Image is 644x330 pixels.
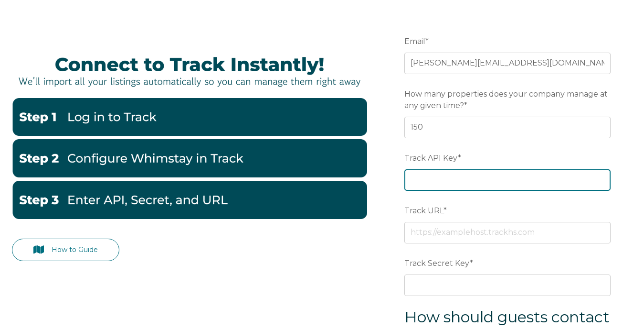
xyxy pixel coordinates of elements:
[12,181,367,219] img: track 3
[12,139,367,177] img: Track 2-1
[404,222,611,243] input: https://examplehost.trackhs.com
[12,98,367,136] img: Track 1
[404,34,425,49] span: Email
[404,87,608,113] span: How many properties does your company manage at any given time?
[12,239,120,261] a: How to Guide
[404,203,443,218] span: Track URL
[404,151,458,165] span: Track API Key
[12,46,367,95] img: trackbanner
[404,256,470,271] span: Track Secret Key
